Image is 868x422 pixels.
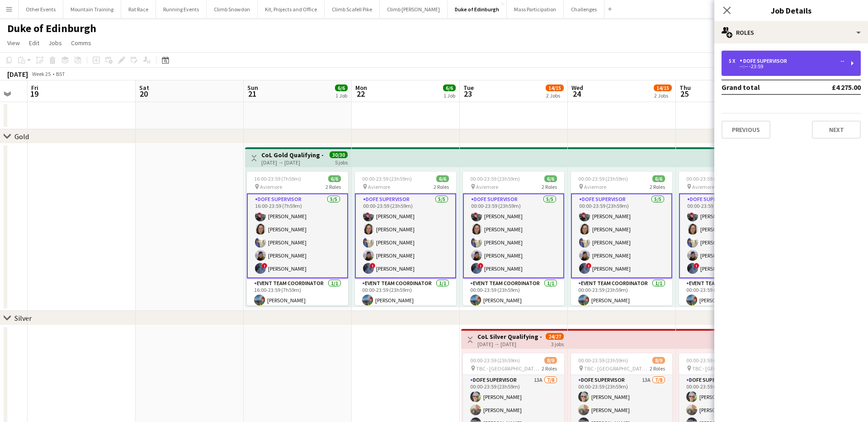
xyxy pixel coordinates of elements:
div: Gold [14,132,29,141]
span: Edit [29,39,39,47]
app-card-role: DofE Supervisor5/500:00-23:59 (23h59m)[PERSON_NAME][PERSON_NAME][PERSON_NAME][PERSON_NAME]![PERSO... [355,193,456,278]
span: 6/6 [436,175,449,182]
span: Aviemore [260,183,282,190]
div: 00:00-23:59 (23h59m)6/6 Aviemore2 RolesDofE Supervisor5/500:00-23:59 (23h59m)[PERSON_NAME][PERSON... [355,172,456,305]
div: Roles [714,22,868,43]
div: 16:00-23:59 (7h59m)6/6 Aviemore2 RolesDofE Supervisor5/516:00-23:59 (7h59m)[PERSON_NAME][PERSON_N... [247,172,348,305]
span: 6/6 [335,84,348,91]
h1: Duke of Edinburgh [7,22,96,35]
button: Mass Participation [507,0,564,18]
button: Other Events [19,0,63,18]
div: BST [56,70,65,77]
span: 2 Roles [542,183,557,190]
div: [DATE] → [DATE] [477,341,542,347]
span: Week 25 [30,70,52,77]
span: ! [586,263,591,268]
span: 6/6 [328,175,341,182]
span: Fri [31,84,38,92]
span: 2 Roles [650,365,665,372]
a: Comms [67,37,95,49]
div: 3 jobs [551,340,564,347]
h3: CoL Silver Qualifying - [477,333,542,341]
button: Challenges [564,0,604,18]
span: 6/6 [544,175,557,182]
div: Silver [14,314,32,323]
app-card-role: DofE Supervisor5/500:00-23:59 (23h59m)[PERSON_NAME][PERSON_NAME][PERSON_NAME][PERSON_NAME]![PERSO... [463,193,564,278]
span: 2 Roles [325,183,341,190]
button: Duke of Edinburgh [448,0,507,18]
span: TBC - [GEOGRAPHIC_DATA] Area [692,365,758,372]
a: Edit [25,37,43,49]
span: 20 [138,89,149,99]
div: [DATE] [7,70,28,79]
h3: Job Details [714,5,868,16]
span: 23 [462,89,474,99]
span: 00:00-23:59 (23h59m) [362,175,412,182]
app-job-card: 00:00-23:59 (23h59m)6/6 Aviemore2 RolesDofE Supervisor5/500:00-23:59 (23h59m)[PERSON_NAME][PERSON... [463,172,564,305]
td: Grand total [722,80,804,94]
span: Thu [679,84,691,92]
span: 21 [246,89,258,99]
span: Aviemore [584,183,606,190]
a: View [4,37,24,49]
span: 00:00-23:59 (23h59m) [578,175,628,182]
span: ! [478,263,483,268]
div: 1 Job [335,92,347,99]
span: 6/6 [652,175,665,182]
button: Climb [PERSON_NAME] [380,0,448,18]
span: Comms [71,39,91,47]
a: Jobs [45,37,66,49]
button: Running Events [156,0,207,18]
app-card-role: DofE Supervisor5/500:00-23:59 (23h59m)[PERSON_NAME][PERSON_NAME][PERSON_NAME][PERSON_NAME]![PERSO... [679,193,780,278]
span: 00:00-23:59 (23h59m) [578,357,628,364]
td: £4 275.00 [804,80,861,94]
div: 5 x [729,58,740,64]
span: 14/15 [546,84,564,91]
span: 22 [354,89,367,99]
button: Climb Snowdon [207,0,258,18]
div: [DATE] → [DATE] [261,159,324,166]
span: 00:00-23:59 (23h59m) [686,357,736,364]
span: 25 [678,89,691,99]
span: 30/30 [330,151,348,158]
app-card-role: Event Team Coordinator1/100:00-23:59 (23h59m)[PERSON_NAME] [463,278,564,309]
span: Sun [247,84,258,92]
span: 2 Roles [542,365,557,372]
span: 24/27 [546,333,564,340]
span: Aviemore [476,183,498,190]
span: Tue [463,84,474,92]
div: 1 Job [443,92,455,99]
span: 2 Roles [434,183,449,190]
span: 00:00-23:59 (23h59m) [686,175,736,182]
span: TBC - [GEOGRAPHIC_DATA] Area [476,365,542,372]
app-card-role: Event Team Coordinator1/100:00-23:59 (23h59m)[PERSON_NAME] [355,278,456,309]
span: 00:00-23:59 (23h59m) [470,357,520,364]
span: 19 [30,89,38,99]
span: Wed [571,84,583,92]
span: Aviemore [692,183,714,190]
button: Previous [722,121,770,139]
button: Rat Race [121,0,156,18]
span: Sat [139,84,149,92]
app-card-role: Event Team Coordinator1/100:00-23:59 (23h59m)[PERSON_NAME] [571,278,672,309]
span: Mon [355,84,367,92]
app-card-role: Event Team Coordinator1/100:00-23:59 (23h59m)[PERSON_NAME] [679,278,780,309]
span: 24 [570,89,583,99]
button: Mountain Training [63,0,121,18]
span: 00:00-23:59 (23h59m) [470,175,520,182]
span: 6/6 [443,84,456,91]
span: 16:00-23:59 (7h59m) [254,175,301,182]
span: 8/9 [652,357,665,364]
span: 2 Roles [650,183,665,190]
h3: CoL Gold Qualifying - [261,151,324,159]
div: 2 Jobs [546,92,563,99]
span: 8/9 [544,357,557,364]
span: 14/15 [654,84,672,91]
app-card-role: DofE Supervisor5/516:00-23:59 (7h59m)[PERSON_NAME][PERSON_NAME][PERSON_NAME][PERSON_NAME]![PERSON... [247,193,348,278]
span: Aviemore [368,183,390,190]
app-job-card: 00:00-23:59 (23h59m)6/6 Aviemore2 RolesDofE Supervisor5/500:00-23:59 (23h59m)[PERSON_NAME][PERSON... [571,172,672,305]
span: ! [262,263,267,268]
div: 2 Jobs [654,92,671,99]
